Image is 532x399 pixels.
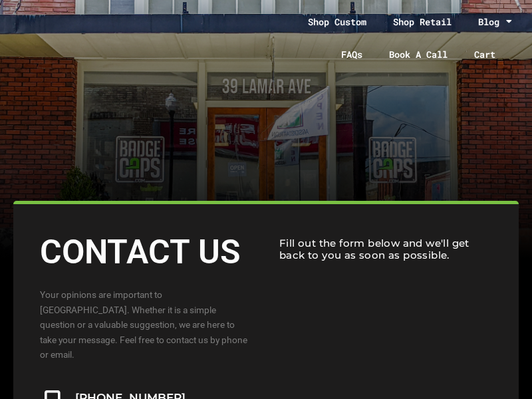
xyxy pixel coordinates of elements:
nav: Menu [273,7,525,71]
a: Blog [465,7,525,37]
a: FAQs [328,37,376,71]
a: Book A Call [376,37,461,71]
h4: Fill out the form below and we'll get back to you as soon as possible. [279,237,492,261]
a: Shop Retail [380,7,465,37]
a: Shop Custom [295,7,380,37]
h2: Contact Us [40,231,253,274]
a: Cart [461,37,525,71]
p: Your opinions are important to [GEOGRAPHIC_DATA]. Whether it is a simple question or a valuable s... [40,287,253,362]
